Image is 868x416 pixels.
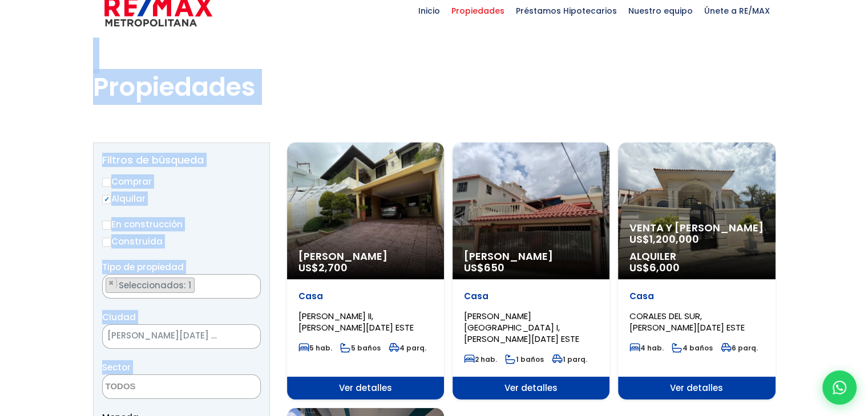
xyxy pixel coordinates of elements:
[389,343,426,353] span: 4 parq.
[721,343,758,353] span: 6 parq.
[93,40,776,103] h1: Propiedades
[118,279,194,291] span: Seleccionados: 1
[102,154,261,166] h2: Filtros de búsqueda
[618,377,775,399] span: Ver detalles
[102,234,261,248] label: Construida
[629,310,745,333] span: CORALES DEL SUR, [PERSON_NAME][DATE] ESTE
[102,174,261,189] label: Comprar
[318,260,348,275] span: 2,700
[484,260,504,275] span: 650
[243,332,249,342] span: ×
[649,260,680,275] span: 6,000
[453,377,609,399] span: Ver detalles
[102,191,261,206] label: Alquilar
[629,232,699,246] span: US$
[672,343,713,353] span: 4 baños
[102,178,111,187] input: Comprar
[103,275,109,299] textarea: Search
[629,291,764,302] p: Casa
[618,142,775,399] a: Venta y [PERSON_NAME] US$1,200,000 Alquiler US$6,000 Casa CORALES DEL SUR, [PERSON_NAME][DATE] ES...
[298,251,433,262] span: [PERSON_NAME]
[287,377,444,399] span: Ver detalles
[108,278,114,288] span: ×
[649,232,699,246] span: 1,200,000
[102,361,131,373] span: Sector
[102,221,111,230] input: En construcción
[629,343,664,353] span: 4 hab.
[232,328,249,346] button: Remove all items
[453,142,609,399] a: [PERSON_NAME] US$650 Casa [PERSON_NAME][GEOGRAPHIC_DATA] I, [PERSON_NAME][DATE] ESTE 2 hab. 1 bañ...
[248,278,255,289] button: Remove all items
[629,260,680,275] span: US$
[298,310,414,333] span: [PERSON_NAME] II, [PERSON_NAME][DATE] ESTE
[103,375,213,399] textarea: Search
[464,260,504,275] span: US$
[102,311,136,323] span: Ciudad
[102,195,111,204] input: Alquilar
[287,142,444,399] a: [PERSON_NAME] US$2,700 Casa [PERSON_NAME] II, [PERSON_NAME][DATE] ESTE 5 hab. 5 baños 4 parq. Ver...
[505,354,544,364] span: 1 baños
[106,278,117,288] button: Remove item
[106,278,195,293] li: CASA
[552,354,587,364] span: 1 parq.
[629,222,764,234] span: Venta y [PERSON_NAME]
[629,251,764,262] span: Alquiler
[102,238,111,247] input: Construida
[464,310,579,345] span: [PERSON_NAME][GEOGRAPHIC_DATA] I, [PERSON_NAME][DATE] ESTE
[298,260,348,275] span: US$
[298,291,433,302] p: Casa
[340,343,381,353] span: 5 baños
[102,324,261,349] span: SANTO DOMINGO ESTE
[102,217,261,231] label: En construcción
[464,291,598,302] p: Casa
[464,251,598,262] span: [PERSON_NAME]
[102,261,184,273] span: Tipo de propiedad
[103,328,232,344] span: SANTO DOMINGO ESTE
[248,278,254,288] span: ×
[464,354,497,364] span: 2 hab.
[298,343,332,353] span: 5 hab.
